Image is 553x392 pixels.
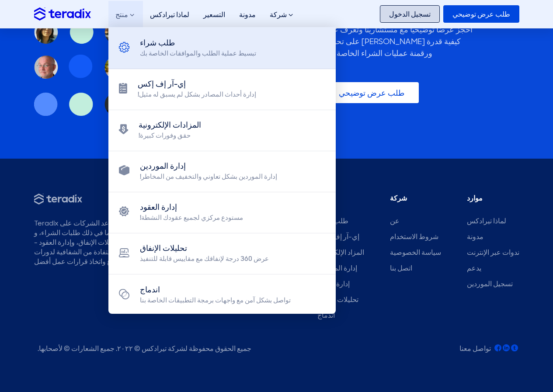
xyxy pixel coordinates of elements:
[108,109,336,151] a: المزادات الإلكترونية حقق وفورات كبيرة!
[467,232,483,241] a: مدونة
[324,24,473,59] font: احجز عرضًا توضيحيًا مع مستشارينا وتعرف على كيفية قدرة [PERSON_NAME] على تحويل ورقمنة عمليات الشرا...
[317,279,350,288] a: إدارة العقود
[140,284,160,295] font: اندماج
[140,49,256,58] font: تبسيط عملية الطلب والموافقات الخاصة بك
[140,38,175,48] font: طلب شراء
[232,1,263,28] a: مدونة
[317,311,335,320] a: اندماج
[317,295,358,304] a: تحليلات الإنفاق
[108,27,336,69] a: طلب شراء تبسيط عملية الطلب والموافقات الخاصة بك
[139,131,191,140] font: حقق وفورات كبيرة!
[138,90,256,99] font: إدارة أحداث المصادر بشكل لم يسبق له مثيل!
[459,344,491,353] font: تواصل معنا
[380,5,440,23] a: تسجيل الدخول
[324,82,419,103] a: طلب عرض توضيحي
[390,248,441,257] a: سياسة الخصوصية
[389,10,431,19] font: تسجيل الدخول
[108,274,336,316] a: اندماج تواصل بشكل آمن مع واجهات برمجة التطبيقات الخاصة بنا
[443,5,519,23] a: طلب عرض توضيحي
[140,213,243,222] font: مستودع مركزي لجميع عقودك النشطة!
[140,161,186,171] font: إدارة الموردين
[108,191,336,233] a: إدارة العقود مستودع مركزي لجميع عقودك النشطة!
[467,279,513,288] a: تسجيل الموردين
[390,232,438,241] a: شروط الاستخدام
[115,10,128,19] font: منتج
[140,202,177,212] font: إدارة العقود
[467,264,481,273] a: يدعم
[140,254,269,263] font: عرض 360 درجة لإنفاقك مع مقاييس قابلة للتنفيذ
[108,150,336,192] a: إدارة الموردين إدارة الموردين بشكل تعاوني والتخفيف من المخاطر!
[390,216,400,225] a: عن
[203,10,225,19] font: التسعير
[139,120,201,130] font: المزادات الإلكترونية
[390,194,407,203] font: شركة
[317,232,359,241] a: إي-آر إف إكس
[270,10,287,19] font: شركة
[452,10,510,19] font: طلب عرض توضيحي
[239,10,256,19] font: مدونة
[108,232,336,274] a: تحليلات الإنفاق عرض 360 درجة لإنفاقك مع مقاييس قابلة للتنفيذ
[467,194,483,203] font: موارد
[390,264,412,273] a: اتصل بنا
[38,344,251,353] font: جميع الحقوق محفوظة لشركة تيرادكس © ٢٠٢٢. جميع الشعارات © لأصحابها.
[138,79,186,89] font: إي-آر إف إكس
[467,216,506,225] a: لماذا تيرادكس
[150,10,189,19] font: لماذا تيرادكس
[339,88,404,98] font: طلب عرض توضيحي
[34,194,82,205] img: تيرادكس - مصدر أذكى
[34,219,226,266] font: Teradix هو برنامج مشتريات قائم على السحابة يساعد الشركات على إدارة إنفاقها بالكامل بكفاءة بما في ...
[495,334,541,380] iframe: روبوت الدردشة
[317,264,357,273] a: إدارة الموردين
[317,248,364,257] a: المزاد الإلكتروني
[143,1,196,28] a: لماذا تيرادكس
[467,248,519,257] a: ندوات عبر الإنترنت
[317,216,348,225] a: طلب شراء
[140,243,187,253] font: تحليلات الإنفاق
[196,1,232,28] a: التسعير
[140,172,277,181] font: إدارة الموردين بشكل تعاوني والتخفيف من المخاطر!
[34,7,91,20] img: شعار تيرادكس
[108,68,336,110] a: إي-آر إف إكس إدارة أحداث المصادر بشكل لم يسبق له مثيل!
[140,296,291,305] font: تواصل بشكل آمن مع واجهات برمجة التطبيقات الخاصة بنا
